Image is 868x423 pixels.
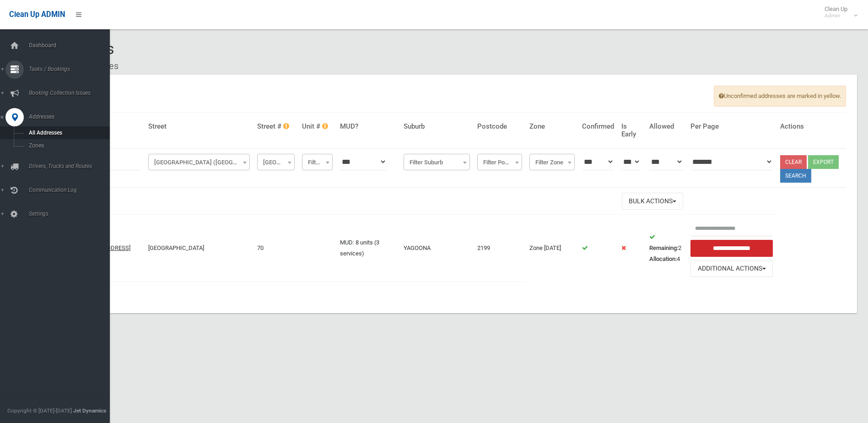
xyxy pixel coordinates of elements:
td: 70 [253,215,298,282]
td: MUD: 8 units (3 services) [336,215,400,282]
span: Clean Up [820,5,857,19]
h4: Street [148,123,249,130]
h4: Street # [257,123,295,130]
span: Filter Unit # [304,156,331,169]
span: Unconfirmed addresses are marked in yellow. [714,86,846,107]
span: Zones [26,142,109,149]
h4: Zone [529,123,575,130]
span: Filter Zone [529,154,575,170]
span: Filter Suburb [406,156,468,169]
button: Search [780,169,811,183]
span: Waruda Street (YAGOONA) [151,156,247,169]
td: YAGOONA [400,215,474,282]
td: 2 4 [646,215,687,282]
span: Filter Zone [532,156,572,169]
a: Clear [780,155,807,169]
span: Filter Street # [259,156,292,169]
h4: Is Early [621,123,642,138]
span: Filter Suburb [404,154,470,170]
span: Communication Log [26,187,117,193]
td: 2199 [474,215,526,282]
h4: Suburb [404,123,470,130]
h4: MUD? [340,123,396,130]
span: Waruda Street (YAGOONA) [148,154,249,170]
button: Bulk Actions [622,193,683,210]
h4: Per Page [690,123,773,130]
td: [GEOGRAPHIC_DATA] [145,215,253,282]
span: Clean Up ADMIN [9,10,65,19]
button: Additional Actions [690,260,773,277]
strong: Jet Dynamics [73,407,106,414]
span: Filter Postcode [480,156,520,169]
h4: Postcode [477,123,523,130]
span: Filter Postcode [477,154,523,170]
button: Export [808,155,839,169]
span: Filter Street # [257,154,295,170]
strong: Allocation: [649,255,677,262]
span: Addresses [26,114,117,120]
h4: Actions [780,123,842,130]
span: Tasks / Bookings [26,66,117,72]
span: Booking Collection Issues [26,90,117,96]
span: Filter Unit # [302,154,333,170]
h4: Unit # [302,123,333,130]
strong: Remaining: [649,244,678,251]
span: Copyright © [DATE]-[DATE] [7,407,72,414]
h4: Confirmed [582,123,614,130]
h4: Allowed [649,123,683,130]
span: Settings [26,211,117,217]
span: All Addresses [26,130,109,136]
span: Drivers, Trucks and Routes [26,163,117,169]
td: Zone [DATE] [526,215,578,282]
small: Admin [825,12,847,19]
span: Dashboard [26,42,117,49]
